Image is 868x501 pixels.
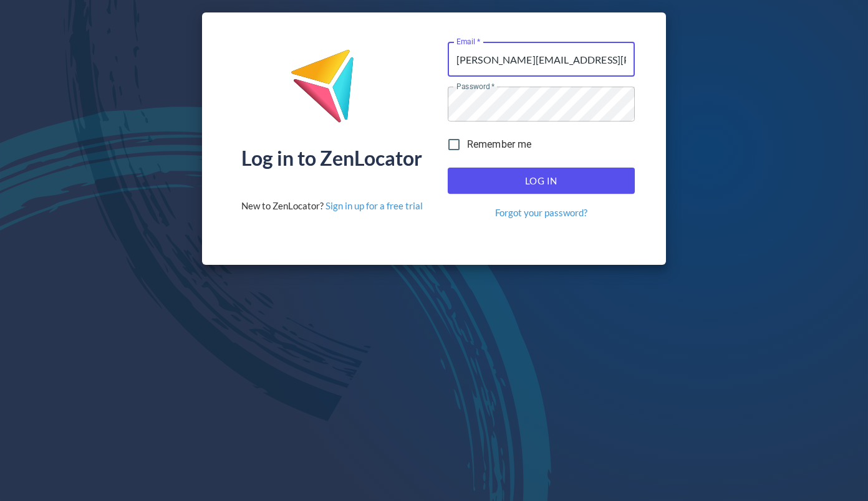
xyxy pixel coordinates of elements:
button: Log In [448,168,635,194]
a: Forgot your password? [495,206,587,219]
div: Log in to ZenLocator [241,148,422,168]
a: Sign in up for a free trial [325,200,423,211]
div: New to ZenLocator? [241,199,423,212]
input: name@company.com [448,42,635,77]
img: ZenLocator [290,49,374,133]
span: Log In [461,173,621,189]
span: Remember me [467,137,532,152]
